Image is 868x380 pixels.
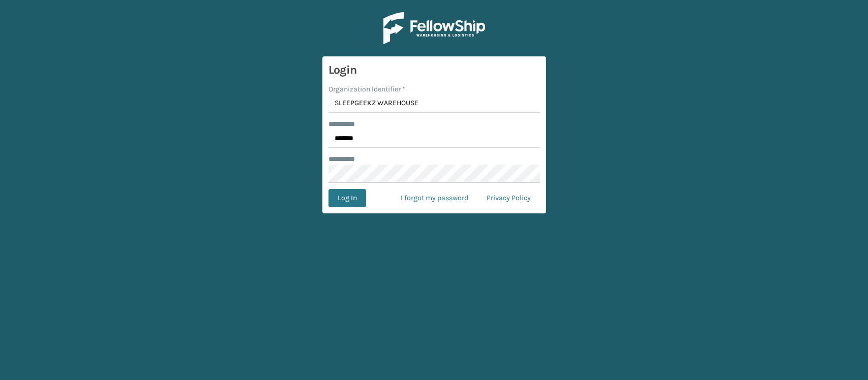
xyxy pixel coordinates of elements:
[328,84,405,94] label: Organization Identifier
[328,189,366,207] button: Log In
[392,189,477,207] a: I forgot my password
[383,12,485,44] img: Logo
[477,189,540,207] a: Privacy Policy
[328,62,540,78] h3: Login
